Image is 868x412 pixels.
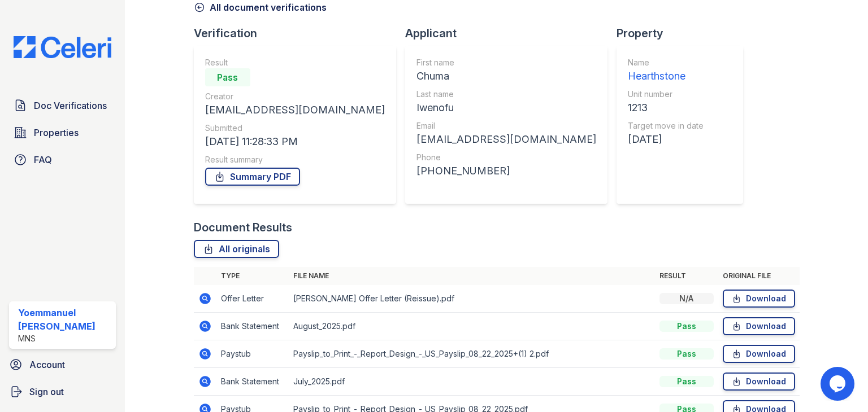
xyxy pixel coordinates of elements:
[34,126,79,139] span: Properties
[34,153,52,166] span: FAQ
[405,25,617,41] div: Applicant
[723,317,795,335] a: Download
[205,102,385,118] div: [EMAIL_ADDRESS][DOMAIN_NAME]
[194,25,405,41] div: Verification
[289,368,655,396] td: July_2025.pdf
[205,168,300,186] a: Summary PDF
[628,120,704,132] div: Target move in date
[628,57,704,68] div: Name
[9,148,116,171] a: FAQ
[29,385,64,398] span: Sign out
[723,290,795,308] a: Download
[416,57,596,68] div: First name
[18,333,111,344] div: MNS
[205,122,385,134] div: Submitted
[655,267,718,285] th: Result
[659,376,714,387] div: Pass
[216,267,289,285] th: Type
[617,25,752,41] div: Property
[9,94,116,117] a: Doc Verifications
[289,285,655,313] td: [PERSON_NAME] Offer Letter (Reissue).pdf
[289,340,655,368] td: Payslip_to_Print_-_Report_Design_-_US_Payslip_08_22_2025+(1) 2.pdf
[416,100,596,116] div: Iwenofu
[628,68,704,84] div: Hearthstone
[194,220,292,235] div: Document Results
[216,340,289,368] td: Paystub
[416,89,596,100] div: Last name
[628,57,704,84] a: Name Hearthstone
[5,380,120,403] a: Sign out
[821,367,857,401] iframe: chat widget
[723,345,795,363] a: Download
[5,36,120,58] img: CE_Logo_Blue-a8612792a0a2168367f1c8372b55b34899dd931a85d93a1a3d3e32e68fde9ad4.png
[416,163,596,179] div: [PHONE_NUMBER]
[416,120,596,132] div: Email
[659,321,714,332] div: Pass
[718,267,800,285] th: Original file
[5,353,120,376] a: Account
[29,358,65,371] span: Account
[205,154,385,165] div: Result summary
[34,99,107,112] span: Doc Verifications
[628,132,704,147] div: [DATE]
[194,240,279,258] a: All originals
[659,293,714,304] div: N/A
[416,68,596,84] div: Chuma
[216,368,289,396] td: Bank Statement
[723,372,795,391] a: Download
[18,306,111,333] div: Yoemmanuel [PERSON_NAME]
[416,132,596,147] div: [EMAIL_ADDRESS][DOMAIN_NAME]
[205,68,250,86] div: Pass
[289,267,655,285] th: File name
[9,121,116,144] a: Properties
[628,100,704,116] div: 1213
[216,285,289,313] td: Offer Letter
[628,89,704,100] div: Unit number
[659,348,714,360] div: Pass
[194,1,327,14] a: All document verifications
[205,134,385,150] div: [DATE] 11:28:33 PM
[205,91,385,102] div: Creator
[289,313,655,340] td: August_2025.pdf
[416,152,596,163] div: Phone
[205,57,385,68] div: Result
[216,313,289,340] td: Bank Statement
